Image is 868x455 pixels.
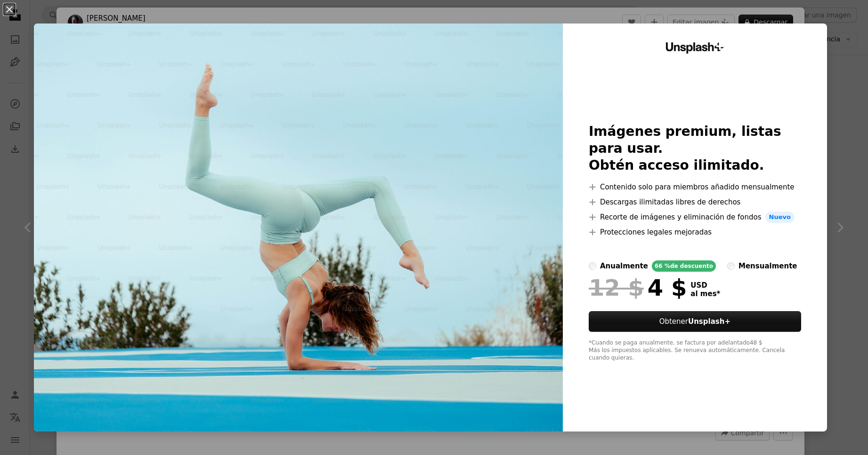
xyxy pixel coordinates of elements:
[589,181,801,193] li: Contenido solo para miembros añadido mensualmente
[589,339,801,362] div: *Cuando se paga anualmente, se factura por adelantado 48 $ Más los impuestos aplicables. Se renue...
[589,227,801,238] li: Protecciones legales mejoradas
[589,196,801,208] li: Descargas ilimitadas libres de derechos
[589,311,801,332] button: ObtenerUnsplash+
[765,212,795,223] span: Nuevo
[589,123,801,174] h2: Imágenes premium, listas para usar. Obtén acceso ilimitado.
[600,260,648,272] div: anualmente
[688,317,730,326] strong: Unsplash+
[589,275,687,300] div: 4 $
[589,275,644,300] span: 12 $
[652,260,716,272] div: 66 % de descuento
[727,262,735,270] input: mensualmente
[690,281,720,290] span: USD
[589,262,596,270] input: anualmente66 %de descuento
[690,290,720,298] span: al mes *
[589,212,801,223] li: Recorte de imágenes y eliminación de fondos
[738,260,797,272] div: mensualmente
